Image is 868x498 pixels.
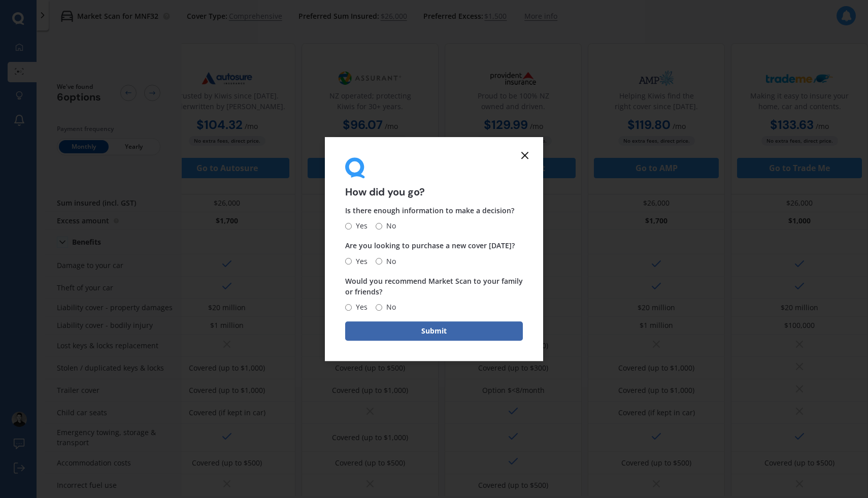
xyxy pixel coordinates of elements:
[345,304,352,311] input: Yes
[345,276,523,296] span: Would you recommend Market Scan to your family or friends?
[382,301,396,313] span: No
[345,223,352,229] input: Yes
[345,258,352,264] input: Yes
[382,255,396,268] span: No
[352,255,368,268] span: Yes
[345,206,514,216] span: Is there enough information to make a decision?
[345,321,523,341] button: Submit
[345,241,515,251] span: Are you looking to purchase a new cover [DATE]?
[376,258,382,264] input: No
[382,220,396,233] span: No
[352,301,368,313] span: Yes
[352,220,368,233] span: Yes
[376,223,382,229] input: No
[345,157,523,197] div: How did you go?
[376,304,382,311] input: No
